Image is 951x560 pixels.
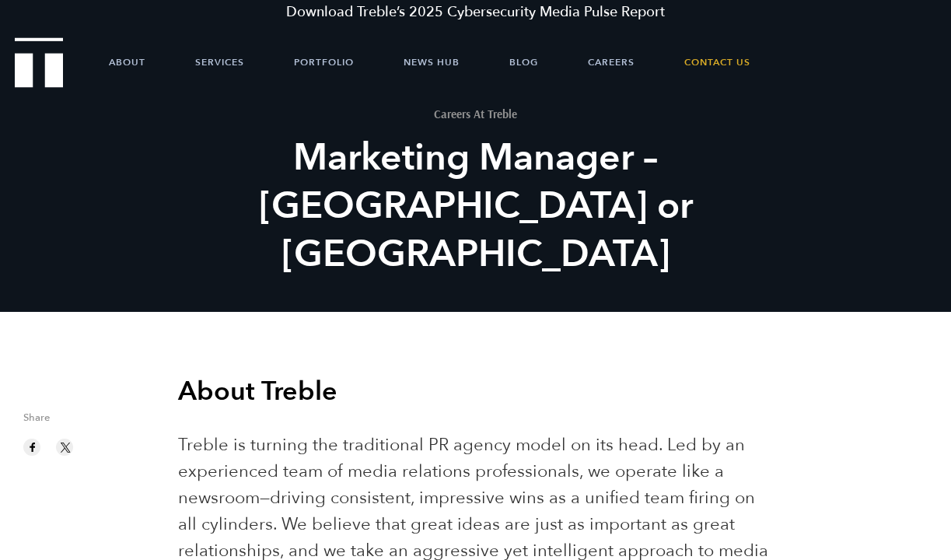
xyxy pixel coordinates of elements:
a: Contact Us [684,39,750,86]
a: Portfolio [294,39,354,86]
img: twitter sharing button [58,440,72,454]
h1: Careers At Treble [189,108,763,120]
b: About Treble [178,373,337,409]
img: facebook sharing button [26,440,40,454]
h2: Marketing Manager – [GEOGRAPHIC_DATA] or [GEOGRAPHIC_DATA] [189,134,763,278]
a: Services [195,39,244,86]
a: Blog [509,39,538,86]
a: News Hub [404,39,460,86]
img: Treble logo [15,37,64,87]
a: About [109,39,145,86]
span: Share [23,413,155,431]
a: Careers [588,39,635,86]
a: Treble Homepage [16,39,62,86]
